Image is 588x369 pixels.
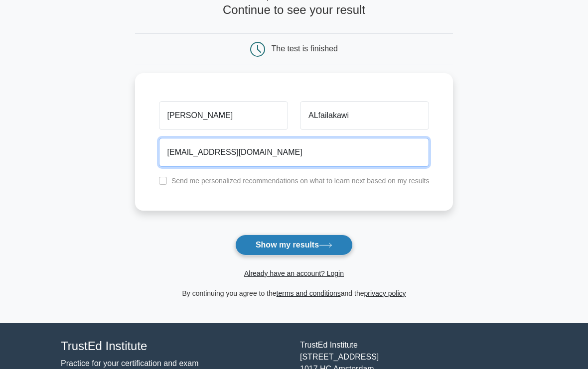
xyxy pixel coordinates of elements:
div: The test is finished [272,44,338,53]
h4: TrustEd Institute [61,339,288,354]
button: Show my results [235,235,353,255]
input: Last name [300,101,429,130]
input: First name [159,101,288,130]
a: Already have an account? Login [244,269,344,277]
label: Send me personalized recommendations on what to learn next based on my results [171,177,430,185]
a: privacy policy [364,289,406,297]
a: Practice for your certification and exam [61,359,199,368]
a: terms and conditions [277,289,341,297]
input: Email [159,138,430,167]
div: By continuing you agree to the and the [129,287,459,299]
